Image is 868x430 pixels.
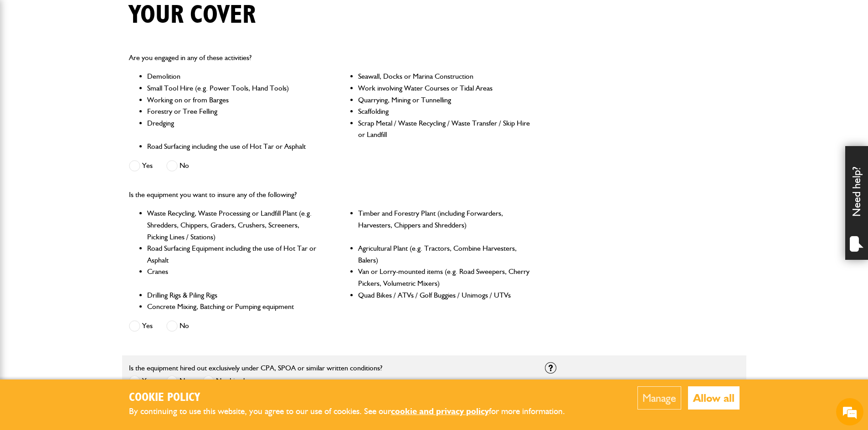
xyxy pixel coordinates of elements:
[391,406,489,416] a: cookie and privacy policy
[129,364,382,372] label: Is the equipment hired out exclusively under CPA, SPOA or similar written conditions?
[129,405,580,419] p: By continuing to use this website, you agree to our use of cookies. See our for more information.
[358,117,531,141] li: Scrap Metal / Waste Recycling / Waste Transfer / Skip Hire or Landfill
[166,320,189,332] label: No
[147,266,320,289] li: Cranes
[45,102,160,113] div: I haven't used the site for a while and I have just tried to log in but it failed - is it possibl...
[688,386,740,410] button: Allow all
[129,160,153,172] label: Yes
[138,259,163,283] div: New conversation
[147,106,320,117] li: Forestry or Tree Felling
[14,91,36,113] img: your-cover
[358,243,531,266] li: Agricultural Plant (e.g. Tractors, Combine Harvesters, Balers)
[147,71,320,82] li: Demolition
[147,141,320,152] li: Road Surfacing including the use of Hot Tar or Asphalt
[147,243,320,266] li: Road Surfacing Equipment including the use of Hot Tar or Asphalt
[129,375,153,387] label: Yes
[147,117,320,141] li: Dredging
[129,320,153,332] label: Yes
[149,5,171,26] div: Minimize live chat window
[166,375,189,387] label: No
[129,189,531,201] p: Is the equipment you want to insure any of the following?
[203,375,257,387] label: Not hired out
[358,82,531,94] li: Work involving Water Courses or Tidal Areas
[147,82,320,94] li: Small Tool Hire (e.g. Power Tools, Hand Tools)
[358,289,531,301] li: Quad Bikes / ATVs / Golf Buggies / Unimogs / UTVs
[141,94,167,100] div: 19 mins ago
[147,94,320,106] li: Working on or from Barges
[147,207,320,243] li: Waste Recycling, Waste Processing or Landfill Plant (e.g. Shredders, Chippers, Graders, Crushers,...
[129,391,580,405] h2: Cookie Policy
[358,207,531,243] li: Timber and Forestry Plant (including Forwarders, Harvesters, Chippers and Shredders)
[147,289,320,301] li: Drilling Rigs & Piling Rigs
[129,52,531,64] p: Are you engaged in any of these activities?
[147,301,320,313] li: Concrete Mixing, Batching or Pumping equipment
[358,266,531,289] li: Van or Lorry-mounted items (e.g. Road Sweepers, Cherry Pickers, Volumetric Mixers)
[45,90,131,102] span: [PERSON_NAME]
[166,160,189,172] label: No
[47,51,153,63] div: Conversation(s)
[845,146,868,260] div: Need help?
[358,106,531,117] li: Scaffolding
[637,386,681,410] button: Manage
[358,71,531,82] li: Seawall, Docks or Marina Construction
[358,94,531,106] li: Quarrying, Mining or Tunnelling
